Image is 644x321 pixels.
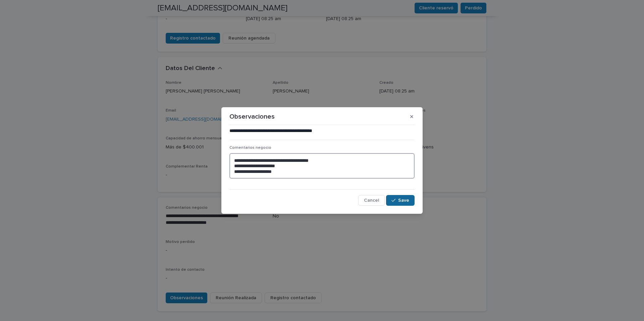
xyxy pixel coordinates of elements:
span: Save [398,198,409,203]
span: Comentarios negocio [229,146,271,150]
button: Cancel [358,195,385,206]
p: Observaciones [229,113,275,121]
button: Save [386,195,415,206]
span: Cancel [364,198,379,203]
